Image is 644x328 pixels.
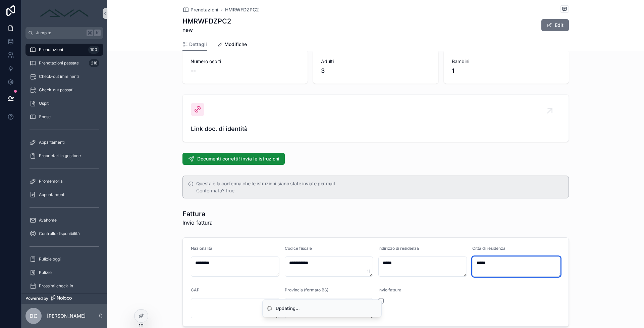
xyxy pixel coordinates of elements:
[197,155,279,162] span: Documenti corretti! invia le istruzioni
[191,58,300,65] span: Numero ospiti
[182,209,213,219] h1: Fattura
[321,66,430,76] span: 3
[189,41,207,48] span: Dettagli
[25,214,103,226] a: Avahome
[47,313,86,319] p: [PERSON_NAME]
[30,312,38,320] span: DC
[89,59,99,67] div: 218
[25,296,48,301] span: Powered by
[39,140,65,145] span: Appartamenti
[182,219,213,227] span: Invio fattura
[25,280,103,292] a: Prossimi check-in
[196,187,563,194] div: Confermato? true
[39,153,81,158] span: Proprietari in gestione
[21,293,107,304] a: Powered by
[182,16,231,26] h1: HMRWFDZPC2
[191,124,560,134] span: Link doc. di identità
[452,66,561,76] span: 1
[196,181,563,186] h5: Questa è la conferma che le istruzioni siano state inviate per mail
[182,26,231,34] span: new
[25,253,103,265] a: Pulizie oggi
[225,6,259,13] a: HMRWFDZPC2
[378,246,419,251] span: Indirizzo di residenza
[39,283,73,289] span: Prossimi check-in
[25,44,103,56] a: Prenotazioni100
[25,267,103,279] a: Pulizie
[25,228,103,240] a: Controllo disponibilità
[25,84,103,96] a: Check-out passati
[321,58,430,65] span: Adulti
[25,150,103,162] a: Proprietari in gestione
[25,71,103,83] a: Check-out imminenti
[541,19,569,31] button: Edit
[452,58,561,65] span: Bambini
[39,114,51,120] span: Spese
[39,60,79,66] span: Prenotazioni passate
[191,287,200,292] span: CAP
[182,38,207,51] a: Dettagli
[39,218,57,223] span: Avahome
[25,97,103,109] a: Ospiti
[224,41,247,48] span: Modifiche
[182,153,285,165] button: Documenti corretti! invia le istruzioni
[191,66,196,76] span: --
[39,179,63,184] span: Promemoria
[88,46,99,54] div: 100
[39,231,80,236] span: Controllo disponibilità
[25,111,103,123] a: Spese
[39,256,61,262] span: Pulizie oggi
[196,188,234,193] span: Confermato? true
[191,246,212,251] span: Nazionalità
[25,136,103,148] a: Appartamenti
[38,8,91,19] img: App logo
[39,101,50,106] span: Ospiti
[25,57,103,69] a: Prenotazioni passate218
[39,74,79,79] span: Check-out imminenti
[39,47,63,52] span: Prenotazioni
[25,175,103,187] a: Promemoria
[25,27,103,39] button: Jump to...K
[39,270,52,275] span: Pulizie
[285,246,312,251] span: Codice fiscale
[183,95,569,142] a: Link doc. di identità
[36,30,84,36] span: Jump to...
[191,6,218,13] span: Prenotazioni
[25,189,103,201] a: Appuntamenti
[39,87,73,93] span: Check-out passati
[21,39,107,293] div: scrollable content
[182,6,218,13] a: Prenotazioni
[276,305,300,312] div: Updating...
[39,192,65,197] span: Appuntamenti
[95,30,100,36] span: K
[378,287,401,292] span: Invio fattura
[285,287,328,292] span: Provincia (formato BS)
[472,246,505,251] span: Città di residenza
[218,38,247,52] a: Modifiche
